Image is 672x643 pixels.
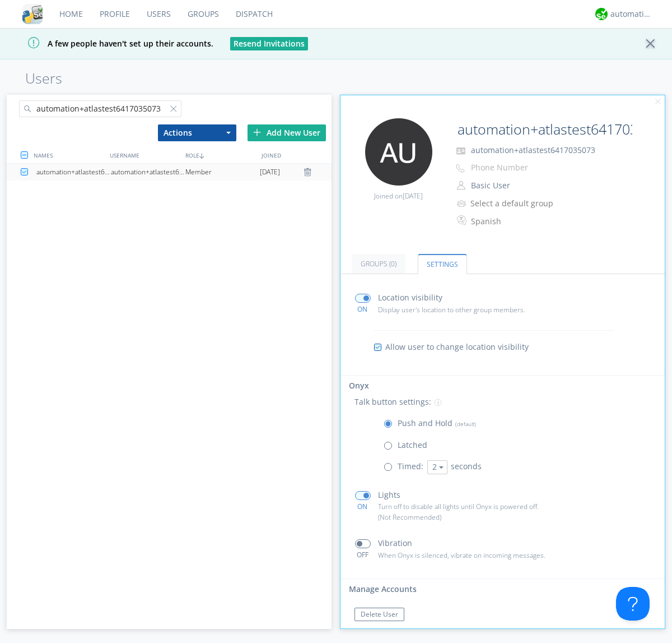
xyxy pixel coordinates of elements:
[19,100,181,117] input: Search users
[378,292,442,304] p: Location visibility
[398,460,423,473] p: Timed:
[365,118,432,186] img: 373638.png
[378,512,564,522] p: (Not Recommended)
[456,164,465,173] img: phone-outline.svg
[451,461,482,471] span: seconds
[453,118,634,141] input: Name
[378,489,400,501] p: Lights
[403,191,423,201] span: [DATE]
[654,98,662,106] img: cancel.svg
[610,8,652,20] div: automation+atlas
[378,304,564,315] p: Display user's location to other group members.
[158,124,236,141] button: Actions
[31,147,106,163] div: NAMES
[418,254,467,274] a: Settings
[230,37,308,50] button: Resend Invitations
[253,128,261,136] img: plus.svg
[354,608,404,621] button: Delete User
[452,420,476,428] span: (default)
[427,460,447,474] button: 2
[350,550,375,559] div: OFF
[352,254,405,274] a: Groups (0)
[22,4,43,24] img: cddb5a64eb264b2086981ab96f4c1ba7
[457,196,468,211] img: icon-alert-users-thin-outline.svg
[398,417,476,429] p: Push and Hold
[7,164,332,181] a: automation+atlastest6417035073automation+atlastest6417035073Member[DATE]
[595,8,608,20] img: d2d01cd9b4174d08988066c6d424eccd
[260,164,280,181] span: [DATE]
[350,502,375,511] div: ON
[259,147,334,163] div: JOINED
[471,216,564,227] div: Spanish
[354,396,431,408] p: Talk button settings:
[107,147,183,163] div: USERNAME
[471,145,595,155] span: automation+atlastest6417035073
[378,550,564,561] p: When Onyx is silenced, vibrate on incoming messages.
[385,341,529,353] span: Allow user to change location visibility
[183,147,258,163] div: ROLE
[470,198,564,209] div: Select a default group
[36,164,111,181] div: automation+atlastest6417035073
[8,38,213,49] span: A few people haven't set up their accounts.
[457,214,468,227] img: In groups with Translation enabled, this user's messages will be automatically translated to and ...
[185,164,260,181] div: Member
[374,191,423,201] span: Joined on
[111,164,185,181] div: automation+atlastest6417035073
[398,439,427,451] p: Latched
[378,501,564,512] p: Turn off to disable all lights until Onyx is powered off.
[350,304,375,314] div: ON
[616,587,650,621] iframe: Toggle Customer Support
[457,181,465,190] img: person-outline.svg
[248,124,326,141] div: Add New User
[467,178,579,193] button: Basic User
[378,537,412,549] p: Vibration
